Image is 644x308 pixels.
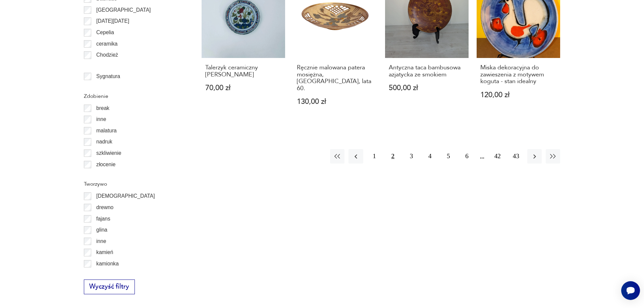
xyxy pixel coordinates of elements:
[96,62,116,71] p: Ćmielów
[96,192,155,200] p: [DEMOGRAPHIC_DATA]
[96,72,120,81] p: Sygnatura
[96,51,118,59] p: Chodzież
[423,149,437,164] button: 4
[460,149,474,164] button: 6
[96,126,117,135] p: malatura
[480,64,557,85] h3: Miska dekoracyjna do zawieszenia z motywem koguta - stan idealny
[96,137,112,146] p: nadruk
[84,180,182,188] p: Tworzywo
[404,149,419,164] button: 3
[84,280,135,294] button: Wyczyść filtry
[96,28,114,37] p: Cepelia
[96,6,151,14] p: [GEOGRAPHIC_DATA]
[509,149,523,164] button: 43
[205,84,282,91] p: 70,00 zł
[96,271,114,280] p: kryształ
[480,91,557,99] p: 120,00 zł
[96,237,106,246] p: inne
[96,17,129,25] p: [DATE][DATE]
[386,149,400,164] button: 2
[96,149,121,158] p: szkliwienie
[96,160,115,169] p: złocenie
[84,92,182,101] p: Zdobienie
[297,98,373,105] p: 130,00 zł
[96,203,113,212] p: drewno
[389,84,465,91] p: 500,00 zł
[389,64,465,78] h3: Antyczna taca bambusowa azjatycka ze smokiem
[96,115,106,124] p: inne
[96,226,107,234] p: glina
[297,64,373,92] h3: Ręcznie malowana patera mosiężna, [GEOGRAPHIC_DATA], lata 60.
[96,40,117,48] p: ceramika
[367,149,382,164] button: 1
[96,104,109,113] p: break
[96,259,119,268] p: kamionka
[621,281,640,300] iframe: Smartsupp widget button
[490,149,505,164] button: 42
[205,64,282,78] h3: Talerzyk ceramiczny [PERSON_NAME]
[96,248,113,257] p: kamień
[96,214,110,223] p: fajans
[441,149,455,164] button: 5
